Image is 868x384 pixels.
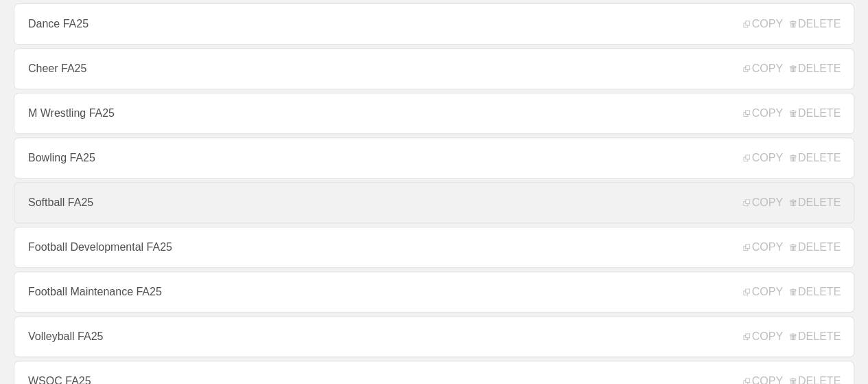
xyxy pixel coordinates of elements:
span: COPY [743,18,782,30]
a: Football Maintenance FA25 [14,271,854,313]
span: DELETE [790,330,841,343]
span: DELETE [790,152,841,164]
span: COPY [743,330,782,343]
a: Football Developmental FA25 [14,227,854,268]
iframe: Chat Widget [799,318,868,384]
a: M Wrestling FA25 [14,93,854,134]
span: COPY [743,107,782,120]
span: DELETE [790,107,841,120]
span: DELETE [790,63,841,75]
a: Dance FA25 [14,3,854,45]
span: COPY [743,196,782,209]
span: DELETE [790,286,841,298]
span: DELETE [790,241,841,253]
a: Bowling FA25 [14,137,854,179]
span: COPY [743,152,782,164]
span: DELETE [790,18,841,30]
a: Softball FA25 [14,182,854,223]
span: DELETE [790,196,841,209]
span: COPY [743,63,782,75]
span: COPY [743,286,782,298]
a: Volleyball FA25 [14,316,854,357]
a: Cheer FA25 [14,48,854,89]
span: COPY [743,241,782,253]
